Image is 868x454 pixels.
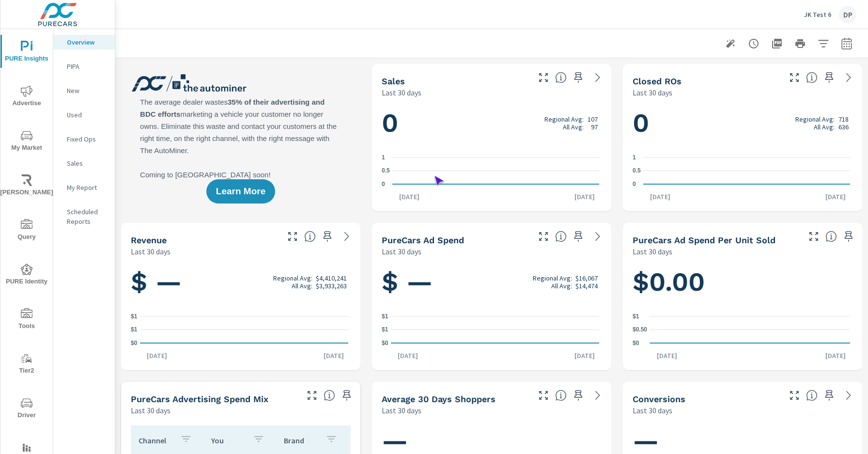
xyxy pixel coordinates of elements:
p: Last 30 days [382,405,421,416]
p: JK Test 6 [804,10,831,19]
button: Apply Filters [814,34,833,53]
text: $1 [131,327,138,333]
p: Sales [67,158,107,168]
span: My Market [3,130,50,154]
span: Number of Repair Orders Closed by the selected dealership group over the selected time range. [So... [806,72,818,83]
p: You [211,436,245,445]
span: PURE Identity [3,264,50,287]
text: $0 [382,340,388,346]
p: All Avg: [551,282,572,290]
a: See more details in report [590,229,605,244]
p: [DATE] [392,192,426,202]
h5: PureCars Advertising Spend Mix [131,394,268,404]
h5: Average 30 Days Shoppers [382,394,496,404]
h5: PureCars Ad Spend Per Unit Sold [633,235,775,245]
button: Make Fullscreen [285,229,300,244]
a: See more details in report [590,70,605,85]
p: Last 30 days [633,405,672,416]
text: 1 [633,154,636,161]
button: Make Fullscreen [787,70,802,85]
p: [DATE] [568,192,602,202]
div: Fixed Ops [53,132,115,146]
p: $3,933,263 [316,282,347,290]
button: Generate Summary [721,34,740,53]
p: Regional Avg: [795,115,835,123]
div: Scheduled Reports [53,204,115,229]
a: See more details in report [841,388,856,403]
a: See more details in report [339,229,355,244]
button: Make Fullscreen [806,229,821,244]
h5: PureCars Ad Spend [382,235,464,245]
span: Total cost of media for all PureCars channels for the selected dealership group over the selected... [555,231,567,242]
button: Make Fullscreen [536,70,551,85]
span: Advertise [3,85,50,109]
div: PIPA [53,59,115,74]
span: Save this to your personalized report [571,388,586,403]
span: Save this to your personalized report [571,229,586,244]
h1: 0 [382,107,602,140]
span: Average cost of advertising per each vehicle sold at the dealer over the selected date range. The... [825,231,837,242]
div: Sales [53,156,115,171]
div: Overview [53,35,115,49]
div: DP [839,6,856,23]
span: The number of dealer-specified goals completed by a visitor. [Source: This data is provided by th... [806,390,818,401]
button: Learn More [206,179,275,204]
span: PURE Insights [3,41,50,64]
span: Learn More [216,187,265,196]
p: All Avg: [292,282,312,290]
p: Used [67,110,107,120]
button: Make Fullscreen [787,388,802,403]
p: My Report [67,183,107,192]
p: Last 30 days [633,246,672,257]
div: Used [53,108,115,122]
text: 0 [382,181,385,188]
button: Select Date Range [837,34,856,53]
span: A rolling 30 day total of daily Shoppers on the dealership website, averaged over the selected da... [555,390,567,401]
p: [DATE] [650,351,684,360]
p: Last 30 days [382,246,421,257]
p: [DATE] [568,351,602,360]
button: Make Fullscreen [536,229,551,244]
span: Save this to your personalized report [821,70,837,85]
text: 1 [382,154,385,161]
span: Save this to your personalized report [841,229,856,244]
p: PIPA [67,62,107,71]
text: $1 [131,313,138,320]
p: All Avg: [563,123,584,131]
p: Overview [67,37,107,47]
p: Channel [139,436,172,445]
p: Regional Avg: [544,115,584,123]
p: [DATE] [391,351,425,360]
span: Save this to your personalized report [821,388,837,403]
span: Tools [3,308,50,332]
a: See more details in report [841,70,856,85]
div: My Report [53,180,115,195]
span: Number of vehicles sold by the dealership over the selected date range. [Source: This data is sou... [555,72,567,83]
p: New [67,86,107,95]
h1: $0.00 [633,266,852,298]
p: [DATE] [140,351,174,360]
span: Query [3,219,50,243]
p: [DATE] [819,192,852,202]
button: Make Fullscreen [304,388,320,403]
p: Last 30 days [131,246,170,257]
h5: Conversions [633,394,685,404]
span: Save this to your personalized report [571,70,586,85]
p: Last 30 days [633,87,672,98]
p: Regional Avg: [533,274,572,282]
p: 718 [838,115,849,123]
text: 0.5 [633,168,641,174]
text: $0 [633,340,639,346]
h5: Sales [382,76,405,86]
p: 107 [588,115,598,123]
p: Last 30 days [131,405,170,416]
p: 636 [838,123,849,131]
text: $1 [633,313,639,320]
text: $0.50 [633,327,647,333]
h1: 0 [633,107,852,140]
span: Save this to your personalized report [320,229,335,244]
span: This table looks at how you compare to the amount of budget you spend per channel as opposed to y... [324,390,335,401]
span: Total sales revenue over the selected date range. [Source: This data is sourced from the dealer’s... [304,231,316,242]
button: Make Fullscreen [536,388,551,403]
p: [DATE] [643,192,677,202]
